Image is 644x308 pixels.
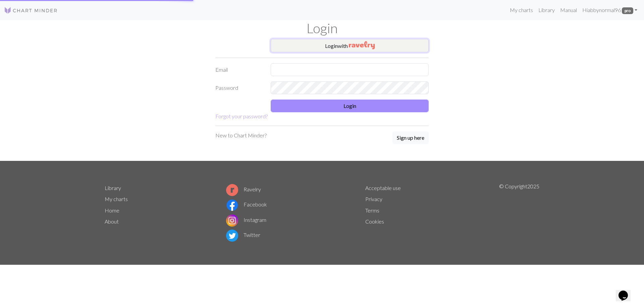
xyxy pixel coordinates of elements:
[499,182,539,243] p: © Copyright 2025
[215,113,268,119] a: Forgot your password?
[365,185,401,191] a: Acceptable use
[392,131,429,144] button: Sign up here
[392,131,429,145] a: Sign up here
[536,3,557,17] a: Library
[211,81,267,94] label: Password
[622,7,633,14] span: pro
[226,201,267,207] a: Facebook
[226,214,238,227] img: Instagram logo
[226,232,260,238] a: Twitter
[365,207,379,213] a: Terms
[105,185,121,191] a: Library
[507,3,536,17] a: My charts
[226,217,266,223] a: Instagram
[226,199,238,211] img: Facebook logo
[215,131,267,139] p: New to Chart Minder?
[105,207,119,213] a: Home
[365,218,384,225] a: Cookies
[271,39,429,52] button: Loginwith
[101,20,543,36] h1: Login
[557,3,580,17] a: Manual
[211,63,267,76] label: Email
[365,196,382,202] a: Privacy
[616,281,637,301] iframe: chat widget
[4,6,58,14] img: Logo
[271,100,429,112] button: Login
[226,230,238,242] img: Twitter logo
[226,186,261,192] a: Ravelry
[105,196,128,202] a: My charts
[105,218,119,225] a: About
[226,184,238,196] img: Ravelry logo
[580,3,640,17] a: Hiabbynormal96 pro
[349,41,375,49] img: Ravelry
